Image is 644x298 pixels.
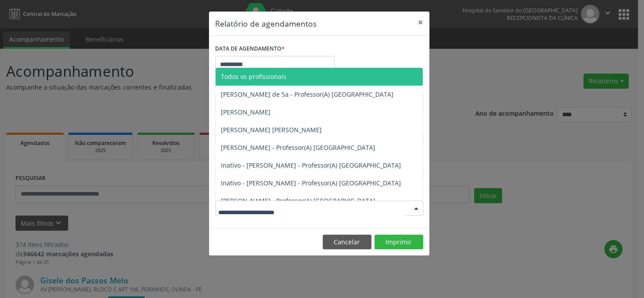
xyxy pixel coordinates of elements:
[374,235,423,250] button: Imprimir
[323,235,371,250] button: Cancelar
[221,143,375,152] span: [PERSON_NAME] - Professor(A) [GEOGRAPHIC_DATA]
[221,108,270,116] span: [PERSON_NAME]
[221,90,393,98] span: [PERSON_NAME] de Sa - Professor(A) [GEOGRAPHIC_DATA]
[221,72,286,81] span: Todos os profissionais
[221,125,322,134] span: [PERSON_NAME] [PERSON_NAME]
[215,18,316,29] h5: Relatório de agendamentos
[221,179,401,187] span: Inativo - [PERSON_NAME] - Professor(A) [GEOGRAPHIC_DATA]
[215,42,285,56] label: DATA DE AGENDAMENTO
[412,12,429,33] button: Close
[221,196,375,205] span: [PERSON_NAME] - Professor(A) [GEOGRAPHIC_DATA]
[221,161,401,169] span: Inativo - [PERSON_NAME] - Professor(A) [GEOGRAPHIC_DATA]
